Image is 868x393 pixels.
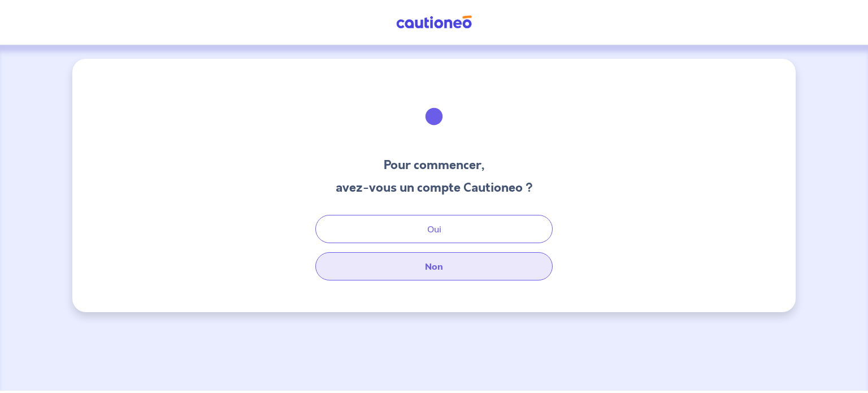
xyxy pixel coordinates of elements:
[336,156,533,174] h3: Pour commencer,
[403,86,465,147] img: illu_welcome.svg
[336,179,533,197] h3: avez-vous un compte Cautioneo ?
[315,215,553,243] button: Oui
[315,252,553,280] button: Non
[392,15,476,29] img: Cautioneo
